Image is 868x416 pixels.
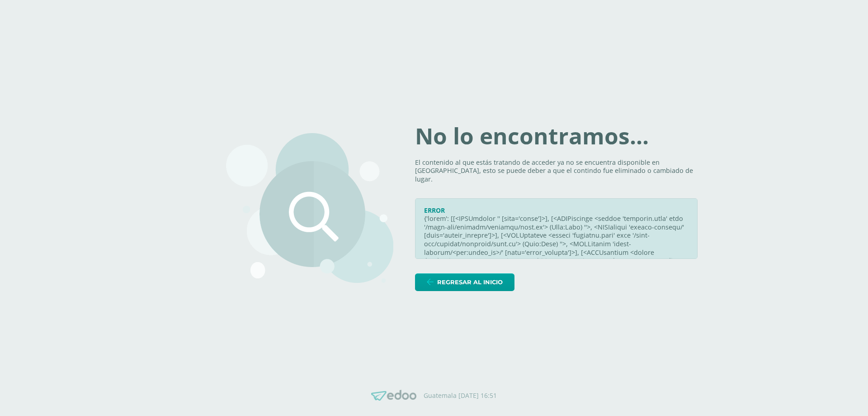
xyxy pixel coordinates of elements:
p: El contenido al que estás tratando de acceder ya no se encuentra disponible en [GEOGRAPHIC_DATA],... [415,158,698,184]
p: Guatemala [DATE] 16:51 [424,392,497,400]
img: 404.png [226,133,393,283]
h1: No lo encontramos... [415,125,698,148]
a: Regresar al inicio [415,273,514,291]
span: Regresar al inicio [437,274,503,291]
img: Edoo [371,390,416,401]
span: ERROR [424,206,445,215]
